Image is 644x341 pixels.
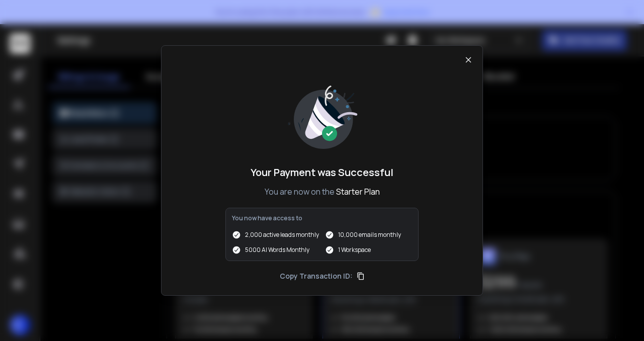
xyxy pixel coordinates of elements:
[251,165,393,180] h1: Your Payment was Successful
[232,230,319,239] div: 2,000 active leads monthly
[265,186,380,198] p: You are now on the
[280,271,353,281] p: Copy Transaction ID:
[232,245,319,254] div: 5000 AI Words Monthly
[325,230,412,239] div: 10,000 emails monthly
[232,214,412,222] p: You now have access to
[336,186,380,197] span: Starter Plan
[325,245,412,254] div: 1 Workspace
[284,80,360,155] img: image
